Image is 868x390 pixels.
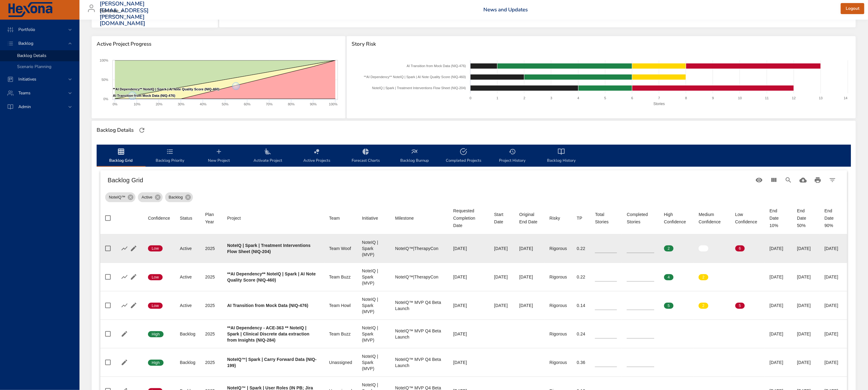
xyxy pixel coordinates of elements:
[329,302,352,309] div: Team Howl
[395,245,443,252] div: NoteIQ™|TherapyCon
[180,245,195,252] div: Active
[797,331,815,337] div: [DATE]
[148,275,163,280] span: Low
[825,302,842,309] div: [DATE]
[205,302,217,309] div: 2025
[453,302,484,309] div: [DATE]
[180,274,195,280] div: Active
[329,245,352,252] div: Team Woof
[17,53,46,59] span: Backlog Details
[395,356,443,369] div: NoteIQ™ MVP Q4 Beta Launch
[453,207,484,229] div: Requested Completion Date
[797,274,815,280] div: [DATE]
[148,214,170,222] div: Sort
[453,274,484,280] div: [DATE]
[577,214,582,222] div: TP
[770,331,787,337] div: [DATE]
[494,211,509,225] div: Sort
[113,94,175,97] text: AI Transition from Mock Data (NIQ-476)
[227,214,241,222] div: Sort
[227,271,316,282] b: **AI Dependency** NoteIQ | Spark | AI Note Quality Score (NIQ-460)
[165,194,187,200] span: Backlog
[825,274,842,280] div: [DATE]
[825,359,842,365] div: [DATE]
[685,96,687,100] text: 8
[13,90,35,96] span: Teams
[494,211,509,225] div: Start Date
[699,303,708,309] span: 2
[735,211,760,225] span: Low Confidence
[577,359,585,365] div: 0.36
[796,173,811,187] button: Download CSV
[453,207,484,229] div: Sort
[148,214,170,222] span: Confidence
[362,296,385,315] div: NoteIQ | Spark (MVP)
[103,97,108,101] text: 0%
[134,102,140,106] text: 10%
[100,59,108,62] text: 100%
[362,214,378,222] div: Sort
[148,360,164,365] span: High
[770,207,787,229] div: End Date 10%
[100,1,149,27] h3: [PERSON_NAME][EMAIL_ADDRESS][PERSON_NAME][DOMAIN_NAME]
[549,331,567,337] div: Rigorous
[148,246,163,251] span: Low
[549,214,560,222] div: Sort
[120,301,129,310] button: Show Burnup
[7,2,53,17] img: Hexona
[770,302,787,309] div: [DATE]
[765,96,769,100] text: 11
[227,325,309,343] b: **AI Dependency - ACE-363 ** NoteIQ | Spark | Clinical Discrete data extraction from Insights (NI...
[664,303,674,309] span: 5
[752,173,766,187] button: Standard Views
[372,86,466,90] text: NoteIQ | Spark | Treatment Interventions Flow Sheet (NIQ-204)
[227,214,319,222] span: Project
[288,102,295,106] text: 80%
[227,214,241,222] div: Project
[329,214,352,222] span: Team
[664,246,674,251] span: 2
[541,148,582,164] span: Backlog History
[825,331,842,337] div: [DATE]
[345,148,386,164] span: Forecast Charts
[244,102,251,106] text: 60%
[699,211,725,225] div: Medium Confidence
[770,274,787,280] div: [DATE]
[180,214,195,222] span: Status
[453,331,484,337] div: [DATE]
[200,102,206,106] text: 40%
[797,359,815,365] div: [DATE]
[497,96,498,100] text: 1
[578,96,579,100] text: 4
[524,96,526,100] text: 2
[395,299,443,312] div: NoteIQ™ MVP Q4 Beta Launch
[13,27,40,32] span: Portfolio
[453,245,484,252] div: [DATE]
[205,331,217,337] div: 2025
[198,148,240,164] span: New Project
[549,214,560,222] div: Risky
[664,211,689,225] div: Sort
[205,359,217,365] div: 2025
[443,148,484,164] span: Completed Projects
[149,148,191,164] span: Backlog Priority
[180,331,195,337] div: Backlog
[100,170,847,190] div: Table Toolbar
[494,245,509,252] div: [DATE]
[844,96,848,100] text: 14
[395,274,443,280] div: NoteIQ™|TherapyCon
[797,245,815,252] div: [DATE]
[792,96,796,100] text: 12
[395,328,443,340] div: NoteIQ™ MVP Q4 Beta Launch
[470,96,471,100] text: 0
[362,214,378,222] div: Initiative
[329,274,352,280] div: Team Buzz
[100,148,142,164] span: Backlog Grid
[519,211,540,225] div: Original End Date
[102,78,108,81] text: 50%
[205,211,217,225] div: Plan Year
